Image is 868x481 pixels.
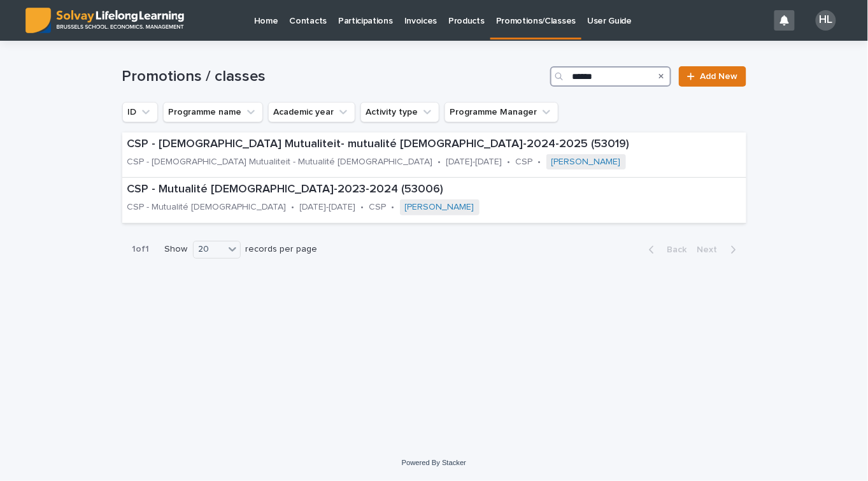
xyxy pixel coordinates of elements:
[165,244,188,255] p: Show
[268,102,355,122] button: Academic year
[679,66,746,87] a: Add New
[402,459,466,466] a: Powered By Stacker
[361,202,364,213] p: •
[163,102,263,122] button: Programme name
[816,10,836,31] div: HL
[300,202,356,213] p: [DATE]-[DATE]
[551,157,621,168] a: [PERSON_NAME]
[122,133,746,178] a: CSP - [DEMOGRAPHIC_DATA] Mutualiteit- mutualité [DEMOGRAPHIC_DATA]-2024-2025 (53019)CSP - [DEMOGR...
[122,234,160,265] p: 1 of 1
[122,68,546,86] h1: Promotions / classes
[127,157,433,168] p: CSP - [DEMOGRAPHIC_DATA] Mutualiteit - Mutualité [DEMOGRAPHIC_DATA]
[122,178,746,223] a: CSP - Mutualité [DEMOGRAPHIC_DATA]-2023-2024 (53006)CSP - Mutualité [DEMOGRAPHIC_DATA]•[DATE]-[DA...
[516,157,533,168] p: CSP
[660,245,687,254] span: Back
[639,244,692,255] button: Back
[25,8,184,33] img: ED0IkcNQHGZZMpCVrDht
[246,244,318,255] p: records per page
[127,183,741,197] p: CSP - Mutualité [DEMOGRAPHIC_DATA]-2023-2024 (53006)
[122,102,158,122] button: ID
[360,102,439,122] button: Activity type
[127,202,287,213] p: CSP - Mutualité [DEMOGRAPHIC_DATA]
[127,138,741,152] p: CSP - [DEMOGRAPHIC_DATA] Mutualiteit- mutualité [DEMOGRAPHIC_DATA]-2024-2025 (53019)
[405,202,474,213] a: [PERSON_NAME]
[369,202,387,213] p: CSP
[701,72,738,81] span: Add New
[194,243,224,256] div: 20
[508,157,511,168] p: •
[697,245,725,254] span: Next
[438,157,441,168] p: •
[550,66,671,87] input: Search
[692,244,746,255] button: Next
[538,157,541,168] p: •
[292,202,295,213] p: •
[392,202,395,213] p: •
[446,157,502,168] p: [DATE]-[DATE]
[445,102,559,122] button: Programme Manager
